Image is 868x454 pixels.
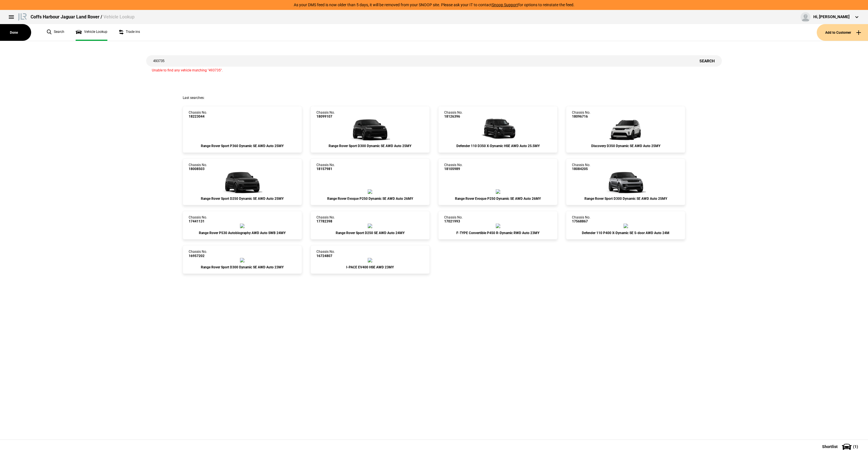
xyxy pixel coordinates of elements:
[572,215,590,224] div: Chassis No.
[572,219,590,223] span: 17568867
[189,265,296,269] div: Range Rover Sport D300 Dynamic SE AWD Auto 23MY
[368,189,372,194] img: 18157981_ext.jpeg
[624,224,628,228] img: exterior-0
[444,215,463,224] div: Chassis No.
[444,231,552,235] div: F-TYPE Convertible P450 R-Dynamic RWD Auto 23MY
[316,197,424,201] div: Range Rover Evoque P250 Dynamic SE AWD Auto 26MY
[189,114,207,118] span: 18223044
[316,144,424,148] div: Range Rover Sport D300 Dynamic SE AWD Auto 25MY
[189,250,207,258] div: Chassis No.
[316,163,335,171] div: Chassis No.
[572,167,590,171] span: 18084205
[572,231,679,235] div: Defender 110 P400 X-Dynamic SE 5-door AWD Auto 24M
[350,118,390,141] img: 18099107_ext.jpeg
[444,197,552,201] div: Range Rover Evoque P250 Dynamic SE AWD Auto 26MY
[853,445,858,449] span: ( 1 )
[316,215,335,224] div: Chassis No.
[189,167,207,171] span: 18008503
[119,24,140,41] a: Trade ins
[189,215,207,224] div: Chassis No.
[316,250,335,258] div: Chassis No.
[814,440,868,454] button: Shortlist(1)
[76,24,107,41] a: Vehicle Lookup
[240,258,244,262] img: exterior-0
[222,171,262,194] img: 18008503_ext.jpeg
[189,144,296,148] div: Range Rover Sport P360 Dynamic SE AWD Auto 25MY
[316,114,335,118] span: 18099107
[444,219,463,223] span: 17021993
[31,14,135,20] div: Coffs Harbour Jaguar Land Rover /
[478,118,518,141] img: 18126396_ext.jpeg
[183,96,205,100] span: Last searches:
[316,111,335,119] div: Chassis No.
[444,114,463,118] span: 18126396
[444,167,463,171] span: 18105989
[316,167,335,171] span: 18157981
[240,224,244,228] img: exterior-0
[606,171,646,194] img: 18084205_ext.jpeg
[496,189,500,194] img: 18105989_ext.jpeg
[606,118,646,141] img: 18096716_ext.jpeg
[572,197,679,201] div: Range Rover Sport D300 Dynamic SE AWD Auto 25MY
[189,111,207,119] div: Chassis No.
[444,163,463,171] div: Chassis No.
[572,114,590,118] span: 18096716
[444,111,463,119] div: Chassis No.
[316,254,335,258] span: 16724807
[189,197,296,201] div: Range Rover Sport D250 Dynamic SE AWD Auto 25MY
[103,14,135,20] span: Vehicle Lookup
[189,219,207,223] span: 17441131
[572,111,590,119] div: Chassis No.
[692,55,722,67] button: Search
[572,163,590,171] div: Chassis No.
[189,231,296,235] div: Range Rover P530 Autobiography AWD Auto SWB 24MY
[146,55,693,67] input: Enter vehicle chassis number or other identifier.
[316,265,424,269] div: I-PACE EV400 HSE AWD 23MY
[316,231,424,235] div: Range Rover Sport D250 SE AWD Auto 24MY
[146,67,722,73] div: Unable to find any vehicle matching "493735".
[492,3,518,7] a: Snoop Support
[189,163,207,171] div: Chassis No.
[368,258,372,262] img: exterior-0
[316,219,335,223] span: 17782398
[817,24,868,41] button: Add to Customer
[496,224,500,228] img: exterior-0
[822,445,838,449] span: Shortlist
[47,24,64,41] a: Search
[189,254,207,258] span: 16957202
[572,144,679,148] div: Discovery D350 Dynamic SE AWD Auto 25MY
[368,224,372,228] img: exterior-0
[17,12,28,21] img: landrover.png
[813,14,850,20] div: Hi, [PERSON_NAME]
[444,144,552,148] div: Defender 110 D350 X-Dynamic HSE AWD Auto 25.5MY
